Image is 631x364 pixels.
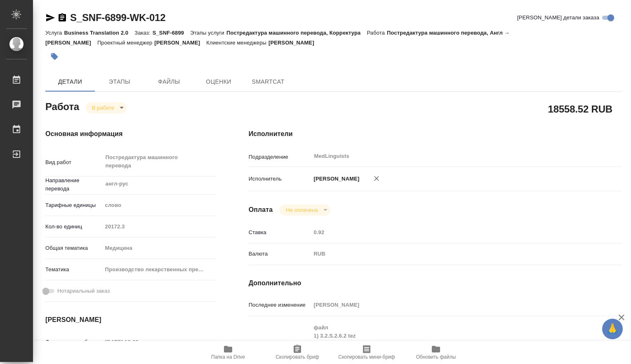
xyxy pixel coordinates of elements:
[602,319,623,339] button: 🙏
[283,207,320,214] button: Не оплачена
[248,77,288,87] span: SmartCat
[45,201,102,209] p: Тарифные единицы
[275,354,319,360] span: Скопировать бриф
[311,226,591,238] input: Пустое поле
[45,129,216,139] h4: Основная информация
[311,299,591,311] input: Пустое поле
[311,175,360,183] p: [PERSON_NAME]
[89,104,117,111] button: В работе
[45,99,79,113] h2: Работа
[249,129,622,139] h4: Исполнители
[367,169,386,188] button: Удалить исполнителя
[102,241,216,255] div: Медицина
[332,341,401,364] button: Скопировать мини-бриф
[249,301,311,309] p: Последнее изменение
[45,30,64,36] p: Услуга
[45,158,102,167] p: Вид работ
[45,338,102,346] p: Дата начала работ
[45,176,102,193] p: Направление перевода
[57,13,67,23] button: Скопировать ссылку
[338,354,395,360] span: Скопировать мини-бриф
[249,205,273,215] h4: Оплата
[57,287,110,295] span: Нотариальный заказ
[154,40,206,46] p: [PERSON_NAME]
[100,77,139,87] span: Этапы
[605,320,619,338] span: 🙏
[45,47,64,66] button: Добавить тэг
[249,278,622,288] h4: Дополнительно
[548,102,612,116] h2: 18558.52 RUB
[249,250,311,258] p: Валюта
[416,354,456,360] span: Обновить файлы
[249,175,311,183] p: Исполнитель
[190,30,226,36] p: Этапы услуги
[45,13,55,23] button: Скопировать ссылку для ЯМессенджера
[226,30,367,36] p: Постредактура машинного перевода, Корректура
[249,153,311,161] p: Подразделение
[45,315,216,325] h4: [PERSON_NAME]
[367,30,387,36] p: Работа
[401,341,471,364] button: Обновить файлы
[153,30,191,36] p: S_SNF-6899
[64,30,134,36] p: Business Translation 2.0
[149,77,189,87] span: Файлы
[517,14,599,22] span: [PERSON_NAME] детали заказа
[45,265,102,274] p: Тематика
[193,341,263,364] button: Папка на Drive
[45,223,102,231] p: Кол-во единиц
[249,228,311,237] p: Ставка
[85,102,127,113] div: В работе
[50,77,90,87] span: Детали
[134,30,152,36] p: Заказ:
[102,221,216,232] input: Пустое поле
[97,40,154,46] p: Проектный менеджер
[263,341,332,364] button: Скопировать бриф
[268,40,320,46] p: [PERSON_NAME]
[211,354,245,360] span: Папка на Drive
[311,247,591,261] div: RUB
[102,336,174,348] input: Пустое поле
[279,204,330,216] div: В работе
[102,198,216,212] div: слово
[102,263,216,277] div: Производство лекарственных препаратов
[206,40,268,46] p: Клиентские менеджеры
[70,12,165,23] a: S_SNF-6899-WK-012
[45,244,102,252] p: Общая тематика
[199,77,238,87] span: Оценки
